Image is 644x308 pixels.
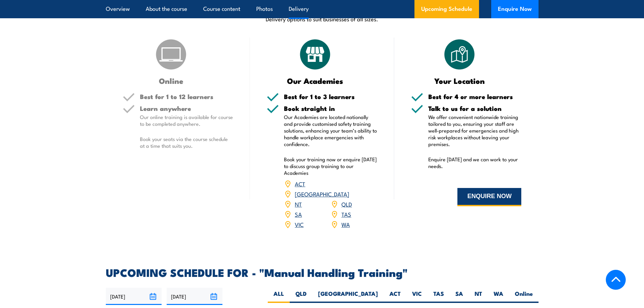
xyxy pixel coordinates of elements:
h3: Online [123,77,220,85]
p: We offer convenient nationwide training tailored to you, ensuring your staff are well-prepared fo... [428,114,522,147]
h5: Book straight in [284,105,377,112]
h5: Best for 1 to 12 learners [140,93,233,100]
a: VIC [295,220,304,228]
a: ACT [295,180,305,188]
label: [GEOGRAPHIC_DATA] [312,290,384,303]
label: ACT [384,290,406,303]
label: Online [509,290,539,303]
h5: Learn anywhere [140,105,233,112]
a: TAS [341,210,351,218]
p: Delivery options to suit businesses of all sizes. [106,15,539,23]
label: QLD [290,290,312,303]
h5: Best for 1 to 3 learners [284,93,377,100]
label: ALL [268,290,290,303]
p: Our online training is available for course to be completed anywhere. [140,114,233,127]
p: Enquire [DATE] and we can work to your needs. [428,156,522,169]
label: SA [450,290,469,303]
h5: Talk to us for a solution [428,105,522,112]
label: VIC [406,290,428,303]
label: NT [469,290,488,303]
p: Book your seats via the course schedule at a time that suits you. [140,136,233,149]
label: WA [488,290,509,303]
button: ENQUIRE NOW [457,188,521,206]
h5: Best for 4 or more learners [428,93,522,100]
input: From date [106,288,162,305]
label: TAS [428,290,450,303]
a: [GEOGRAPHIC_DATA] [295,190,349,198]
input: To date [167,288,222,305]
h3: Your Location [411,77,508,85]
a: NT [295,200,302,208]
a: WA [341,220,350,228]
p: Book your training now or enquire [DATE] to discuss group training to our Academies [284,156,377,176]
h2: UPCOMING SCHEDULE FOR - "Manual Handling Training" [106,267,539,277]
h3: Our Academies [267,77,364,85]
a: QLD [341,200,352,208]
a: SA [295,210,302,218]
p: Our Academies are located nationally and provide customised safety training solutions, enhancing ... [284,114,377,147]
